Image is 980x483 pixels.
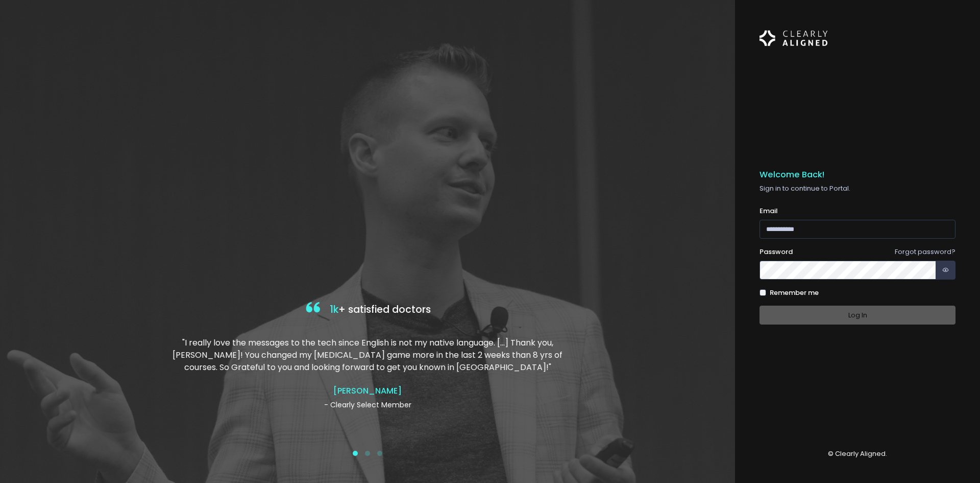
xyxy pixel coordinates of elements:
[759,449,955,459] p: © Clearly Aligned.
[170,337,565,374] p: "I really love the messages to the tech since English is not my native language. […] Thank you, [...
[770,288,819,298] label: Remember me
[170,400,565,410] p: - Clearly Select Member
[170,386,565,396] h4: [PERSON_NAME]
[759,170,955,180] h5: Welcome Back!
[170,300,565,320] h4: + satisfied doctors
[759,183,955,194] p: Sign in to continue to Portal.
[895,247,955,257] a: Forgot password?
[330,303,338,316] span: 1k
[759,25,828,52] img: Logo Horizontal
[759,206,778,216] label: Email
[759,247,793,257] label: Password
